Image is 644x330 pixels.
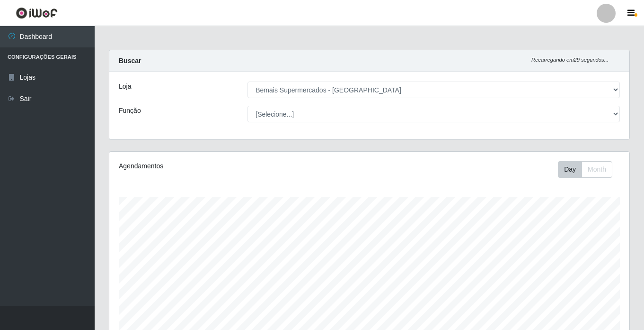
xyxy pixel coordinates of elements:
[119,161,319,171] div: Agendamentos
[16,7,58,19] img: CoreUI Logo
[531,57,609,63] i: Recarregando em 29 segundos...
[558,161,582,178] button: Day
[558,161,620,178] div: Toolbar with button groups
[119,106,141,116] label: Função
[119,57,141,64] strong: Buscar
[582,161,612,178] button: Month
[119,82,131,92] label: Loja
[558,161,612,178] div: First group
